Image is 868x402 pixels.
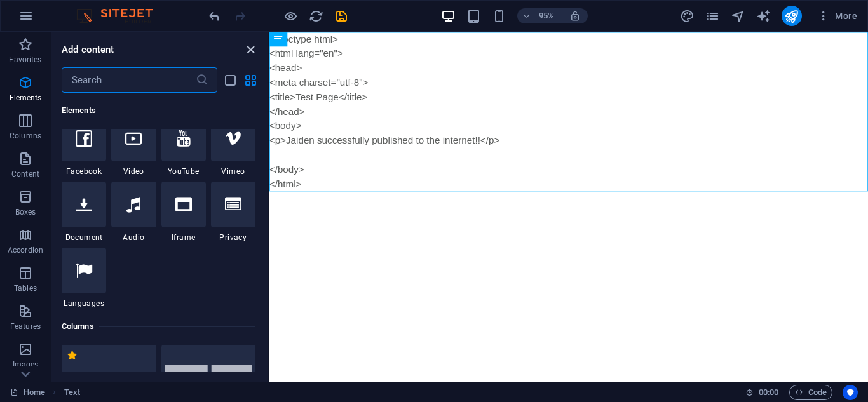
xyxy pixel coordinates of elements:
button: Usercentrics [843,385,858,400]
i: Save (Ctrl+S) [334,9,349,23]
i: AI Writer [756,9,771,23]
div: Languages [62,248,106,309]
span: Facebook [62,166,106,177]
h6: Columns [62,319,255,334]
div: Facebook [62,116,106,177]
button: Code [789,385,832,400]
p: Content [11,169,39,179]
p: Accordion [8,245,43,255]
i: Undo: Change text (Ctrl+Z) [207,9,222,23]
h6: Elements [62,103,255,118]
p: Boxes [15,207,36,217]
span: Document [62,232,106,243]
div: Video [111,116,156,177]
i: Design (Ctrl+Alt+Y) [680,9,695,23]
span: Audio [111,232,156,243]
p: Images [13,359,39,370]
p: Elements [10,93,42,103]
button: list-view [222,72,238,88]
i: Navigator [731,9,745,23]
span: More [817,10,857,22]
input: Search [62,67,196,93]
span: YouTube [161,166,206,177]
p: Features [10,321,41,332]
i: Publish [784,9,799,23]
button: grid-view [243,72,258,88]
img: Editor Logo [73,8,168,23]
h6: 95% [536,8,557,23]
p: Favorites [9,55,41,65]
button: design [680,8,695,23]
button: pages [705,8,721,23]
div: Iframe [161,182,206,243]
div: Vimeo [211,116,255,177]
span: Privacy [211,232,255,243]
button: undo [207,8,222,23]
button: Click here to leave preview mode and continue editing [283,8,298,23]
a: Click to cancel selection. Double-click to open Pages [10,385,45,400]
button: More [812,6,862,26]
div: Audio [111,182,156,243]
h6: Add content [62,42,114,57]
h6: Session time [745,385,779,400]
button: close panel [243,42,258,57]
button: navigator [731,8,746,23]
div: Privacy [211,182,255,243]
span: Click to select. Double-click to edit [64,385,80,400]
span: Video [111,166,156,177]
nav: breadcrumb [64,385,80,400]
span: Vimeo [211,166,255,177]
div: YouTube [161,116,206,177]
p: Columns [10,131,41,141]
button: save [334,8,349,23]
button: reload [308,8,323,23]
div: Document [62,182,106,243]
i: Pages (Ctrl+Alt+S) [705,9,720,23]
span: 00 00 [759,385,778,400]
span: : [768,387,770,397]
button: 95% [517,8,562,23]
p: Tables [14,283,37,293]
span: Iframe [161,232,206,243]
span: Remove from favorites [67,350,78,361]
span: Languages [62,298,106,309]
span: Code [795,385,827,400]
button: publish [782,6,802,26]
button: text_generator [756,8,771,23]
